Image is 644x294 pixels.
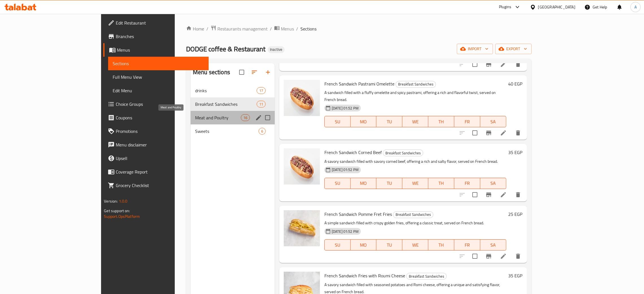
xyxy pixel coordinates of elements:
[103,111,209,124] a: Coupons
[483,118,504,126] span: SA
[500,61,507,68] a: Edit menu item
[480,178,506,189] button: SA
[195,101,257,107] span: Breakfast Sandwiches
[119,198,128,205] span: 1.0.0
[324,210,392,218] span: French Sandwich Pomme Fret Fries
[379,179,400,187] span: TU
[469,58,481,70] span: Select to update
[428,116,454,127] button: TH
[113,74,204,80] span: Full Menu View
[405,118,426,126] span: WE
[116,168,204,175] span: Coverage Report
[511,249,525,263] button: delete
[257,87,266,94] div: items
[508,210,523,218] h6: 25 EGP
[511,188,525,201] button: delete
[483,179,504,187] span: SA
[379,241,400,249] span: TU
[327,118,348,126] span: SU
[259,129,265,134] span: 6
[327,241,348,249] span: SU
[406,273,447,280] div: Breakfast Sandwiches
[482,188,495,201] button: Branch-specific-item
[500,191,507,198] a: Edit menu item
[324,178,351,189] button: SU
[257,102,265,107] span: 11
[195,128,259,135] span: Sweets
[469,250,481,262] span: Select to update
[376,116,402,127] button: TU
[538,4,575,10] div: [GEOGRAPHIC_DATA]
[195,87,257,94] span: drinks
[248,65,261,79] span: Sort sections
[324,80,394,88] span: French Sandwich Pastrami Omelette
[103,43,209,57] a: Menus
[104,207,130,214] span: Get support on:
[103,124,209,138] a: Promotions
[351,239,377,251] button: MO
[431,241,452,249] span: TH
[351,178,377,189] button: MO
[461,45,488,52] span: import
[116,33,204,40] span: Branches
[259,128,266,135] div: items
[508,272,523,280] h6: 35 EGP
[241,115,250,120] span: 16
[353,179,374,187] span: MO
[482,249,495,263] button: Branch-specific-item
[191,82,275,140] nav: Menu sections
[402,116,428,127] button: WE
[457,179,478,187] span: FR
[254,113,263,122] button: edit
[193,68,230,76] h2: Menu sections
[480,116,506,127] button: SA
[324,220,506,227] p: A simple sandwich filled with crispy golden fries, offering a classic treat, served on French bread.
[431,118,452,126] span: TH
[191,111,275,124] div: Meat and Poultry16edit
[454,239,480,251] button: FR
[103,165,209,179] a: Coverage Report
[324,239,351,251] button: SU
[329,106,361,111] span: [DATE] 01:52 PM
[270,25,272,32] li: /
[195,114,241,121] span: Meat and Poultry
[396,81,436,87] span: Breakfast Sandwiches
[274,25,294,32] a: Menus
[457,241,478,249] span: FR
[500,130,507,136] a: Edit menu item
[324,271,405,280] span: French Sandwich Fries with Roumi Cheese
[103,30,209,43] a: Branches
[284,210,320,246] img: French Sandwich Pomme Fret Fries
[257,101,266,107] div: items
[454,116,480,127] button: FR
[281,25,294,32] span: Menus
[324,116,351,127] button: SU
[236,66,248,78] span: Select all sections
[483,241,504,249] span: SA
[500,45,527,52] span: export
[402,239,428,251] button: WE
[351,116,377,127] button: MO
[268,47,285,52] span: Inactive
[296,25,298,32] li: /
[113,87,204,94] span: Edit Menu
[108,84,209,97] a: Edit Menu
[376,239,402,251] button: TU
[393,211,433,218] div: Breakfast Sandwiches
[500,253,507,260] a: Edit menu item
[191,97,275,111] div: Breakfast Sandwiches11
[405,179,426,187] span: WE
[482,58,495,71] button: Branch-specific-item
[383,150,423,156] span: Breakfast Sandwiches
[324,89,506,103] p: A sandwich filled with a fluffy omelette and spicy pastrami, offering a rich and flavorful twist,...
[511,126,525,140] button: delete
[329,229,361,234] span: [DATE] 01:52 PM
[116,182,204,189] span: Grocery Checklist
[116,128,204,135] span: Promotions
[211,25,268,32] a: Restaurants management
[300,25,316,32] span: Sections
